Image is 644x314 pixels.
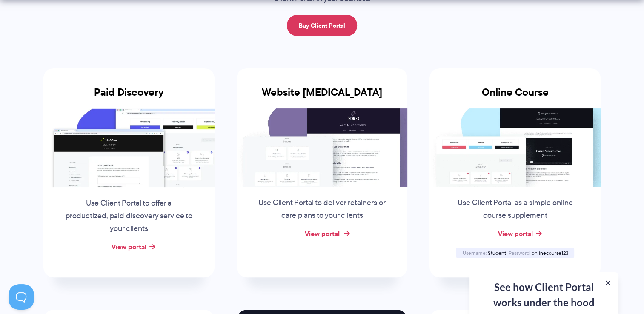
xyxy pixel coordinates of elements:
span: Student [487,249,506,257]
p: Use Client Portal to deliver retainers or care plans to your clients [257,197,386,222]
a: Buy Client Portal [287,15,357,36]
iframe: Toggle Customer Support [9,284,34,310]
span: onlinecourse123 [531,249,568,257]
span: Username [462,249,486,257]
h3: Paid Discovery [43,86,215,108]
a: View portal [112,242,146,252]
a: View portal [498,228,532,239]
h3: Website [MEDICAL_DATA] [237,86,408,108]
a: View portal [304,228,339,239]
span: Password [508,249,530,257]
p: Use Client Portal to offer a productized, paid discovery service to your clients [64,197,194,235]
h3: Online Course [429,86,601,108]
p: Use Client Portal as a simple online course supplement [450,197,580,222]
